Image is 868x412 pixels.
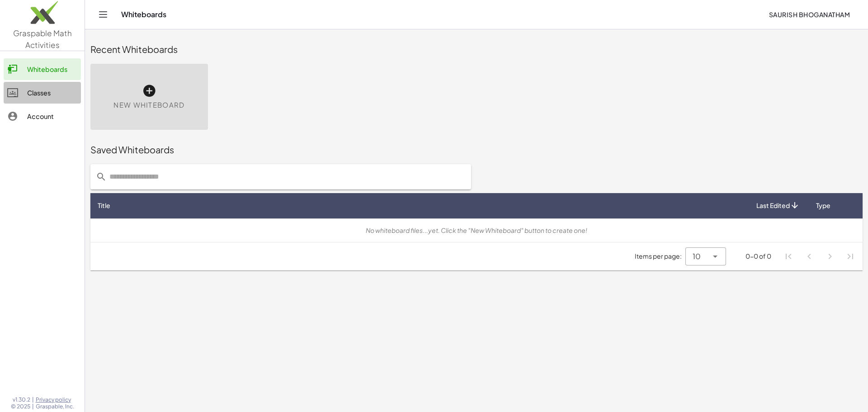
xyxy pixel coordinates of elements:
[32,403,34,410] span: |
[693,251,701,262] span: 10
[96,171,107,182] i: prepended action
[4,58,81,80] a: Whiteboards
[13,396,30,403] span: v1.30.2
[96,7,110,22] button: Toggle navigation
[27,111,77,122] div: Account
[769,10,850,19] span: Saurish Bhoganatham
[36,403,74,410] span: Graspable, Inc.
[32,396,34,403] span: |
[4,105,81,127] a: Account
[756,201,790,210] span: Last Edited
[13,28,72,50] span: Graspable Math Activities
[98,201,110,210] span: Title
[90,143,863,156] div: Saved Whiteboards
[98,226,855,235] div: No whiteboard files...yet. Click the "New Whiteboard" button to create one!
[90,43,863,56] div: Recent Whiteboards
[27,64,77,75] div: Whiteboards
[36,396,74,403] a: Privacy policy
[778,246,861,267] nav: Pagination Navigation
[745,251,771,261] div: 0-0 of 0
[11,403,30,410] span: © 2025
[761,6,857,23] button: Saurish Bhoganatham
[635,251,685,261] span: Items per page:
[27,87,77,98] div: Classes
[4,82,81,104] a: Classes
[113,100,184,110] span: New Whiteboard
[816,201,830,210] span: Type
